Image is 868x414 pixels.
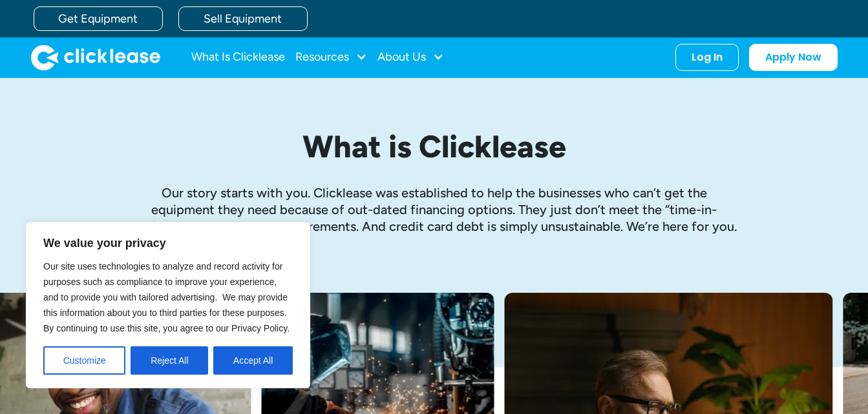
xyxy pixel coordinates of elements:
[131,130,738,164] h1: What is Clicklease
[377,44,444,70] div: About Us
[178,6,308,31] a: Sell Equipment
[43,346,125,375] button: Customize
[131,184,738,235] p: Our story starts with you. Clicklease was established to help the businesses who can’t get the eq...
[295,44,367,70] div: Resources
[43,235,293,251] p: We value your privacy
[692,51,723,64] div: Log In
[31,44,160,70] a: home
[31,44,160,70] img: Clicklease logo
[213,346,293,375] button: Accept All
[43,261,290,333] span: Our site uses technologies to analyze and record activity for purposes such as compliance to impr...
[34,6,163,31] a: Get Equipment
[131,346,208,375] button: Reject All
[749,44,838,71] a: Apply Now
[26,222,310,388] div: We value your privacy
[191,44,285,70] a: What Is Clicklease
